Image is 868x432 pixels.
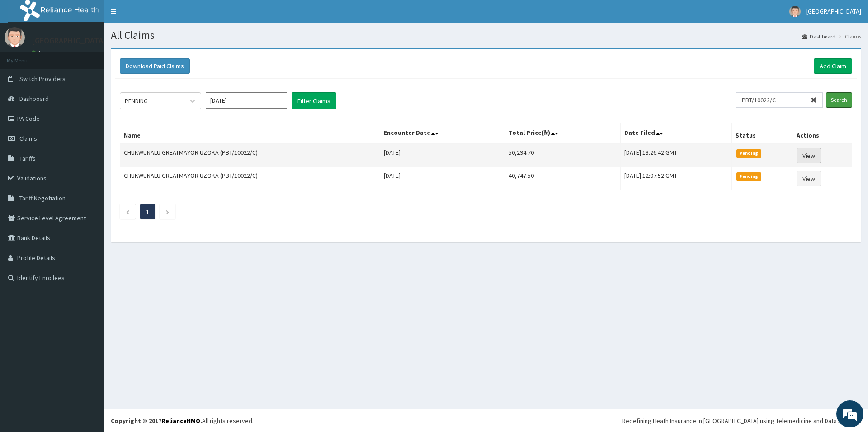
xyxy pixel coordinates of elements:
th: Status [732,123,793,144]
button: Download Paid Claims [120,58,190,74]
img: d_794563401_company_1708531726252_794563401 [17,45,37,68]
a: Online [32,49,53,56]
strong: Copyright © 2017 . [111,417,202,425]
span: Pending [736,172,761,180]
th: Name [120,123,380,144]
span: [GEOGRAPHIC_DATA] [806,7,861,15]
td: CHUKWUNALU GREATMAYOR UZOKA (PBT/10022/C) [120,144,380,167]
textarea: Type your message and hit 'Enter' [5,247,172,279]
td: [DATE] [380,167,505,190]
a: Page 1 is your current page [146,208,149,216]
input: Search [826,92,852,108]
li: Claims [836,33,861,40]
td: 40,747.50 [505,167,621,190]
span: Pending [736,149,761,157]
div: Chat with us now [47,51,152,62]
p: [GEOGRAPHIC_DATA] [32,37,106,45]
a: Add Claim [814,58,852,74]
span: Dashboard [19,95,49,103]
span: Tariffs [19,154,36,162]
footer: All rights reserved. [104,409,868,432]
td: 50,294.70 [505,144,621,167]
img: User Image [5,27,25,47]
div: PENDING [125,96,148,105]
a: RelianceHMO [161,417,200,425]
div: Redefining Heath Insurance in [GEOGRAPHIC_DATA] using Telemedicine and Data Science! [622,416,861,425]
a: View [797,148,821,163]
a: Next page [165,208,170,216]
td: CHUKWUNALU GREATMAYOR UZOKA (PBT/10022/C) [120,167,380,190]
span: Claims [19,134,37,142]
th: Date Filed [620,123,731,144]
h1: All Claims [111,29,861,41]
th: Encounter Date [380,123,505,144]
td: [DATE] 12:07:52 GMT [620,167,731,190]
div: Minimize live chat window [148,5,170,26]
input: Search by HMO ID [736,92,805,108]
button: Filter Claims [292,92,336,109]
input: Select Month and Year [206,92,287,109]
th: Total Price(₦) [505,123,621,144]
a: Previous page [126,208,130,216]
span: We're online! [52,114,125,205]
td: [DATE] 13:26:42 GMT [620,144,731,167]
span: Switch Providers [19,75,66,83]
th: Actions [793,123,852,144]
a: Dashboard [802,33,835,40]
img: User Image [789,6,801,17]
td: [DATE] [380,144,505,167]
a: View [797,171,821,186]
span: Tariff Negotiation [19,194,66,202]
